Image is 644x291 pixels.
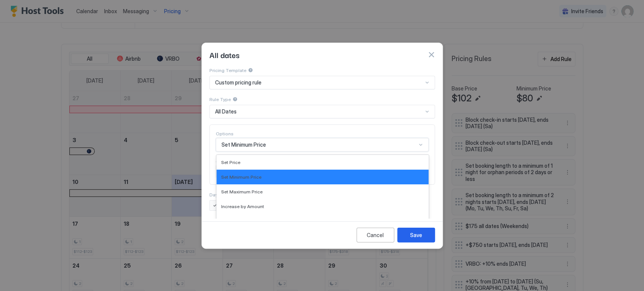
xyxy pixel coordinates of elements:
[221,141,266,148] span: Set Minimum Price
[221,189,263,195] span: Set Maximum Price
[215,79,261,86] span: Custom pricing rule
[367,231,384,239] div: Cancel
[209,192,246,198] span: Days of the week
[410,231,422,239] div: Save
[221,174,261,180] span: Set Minimum Price
[221,204,264,209] span: Increase by Amount
[216,158,233,163] span: Amount
[209,96,231,102] span: Rule Type
[8,265,26,283] iframe: To enrich screen reader interactions, please activate Accessibility in Grammarly extension settings
[221,159,240,165] span: Set Price
[216,131,234,136] span: Options
[397,228,435,242] button: Save
[357,228,394,242] button: Cancel
[209,67,246,73] span: Pricing Template
[215,108,237,115] span: All Dates
[209,49,240,60] span: All dates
